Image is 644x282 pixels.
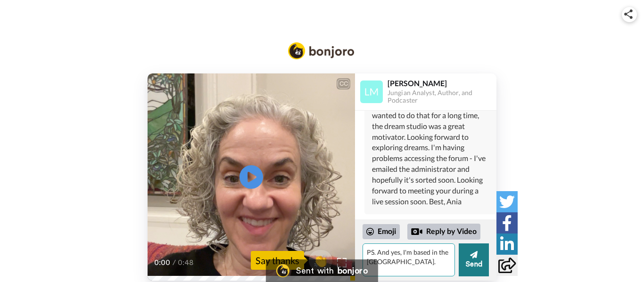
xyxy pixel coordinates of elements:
[337,258,347,267] img: Full screen
[363,243,455,276] textarea: PS. And yes, I'm based in the [GEOGRAPHIC_DATA].
[309,253,332,268] span: 👏
[251,251,304,270] div: Say thanks
[388,89,496,105] div: Jungian Analyst, Author, and Podcaster
[360,81,383,103] img: Profile Image
[276,264,289,277] img: Bonjoro Logo
[372,89,489,207] div: Thanks [PERSON_NAME] for your message - I'm glad I've joined. I wanted to do that for a long time...
[338,79,349,89] div: CC
[411,226,422,237] div: Reply by Video
[309,250,332,271] button: 👏
[624,9,633,19] img: ic_share.svg
[363,224,400,239] div: Emoji
[288,42,354,59] img: Bonjoro Logo
[459,243,489,276] button: Send
[266,259,378,282] a: Bonjoro LogoSent withbonjoro
[338,266,368,275] div: bonjoro
[173,257,176,268] span: /
[178,257,194,268] span: 0:48
[388,79,496,88] div: [PERSON_NAME]
[407,224,480,240] div: Reply by Video
[296,266,334,275] div: Sent with
[154,257,171,268] span: 0:00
